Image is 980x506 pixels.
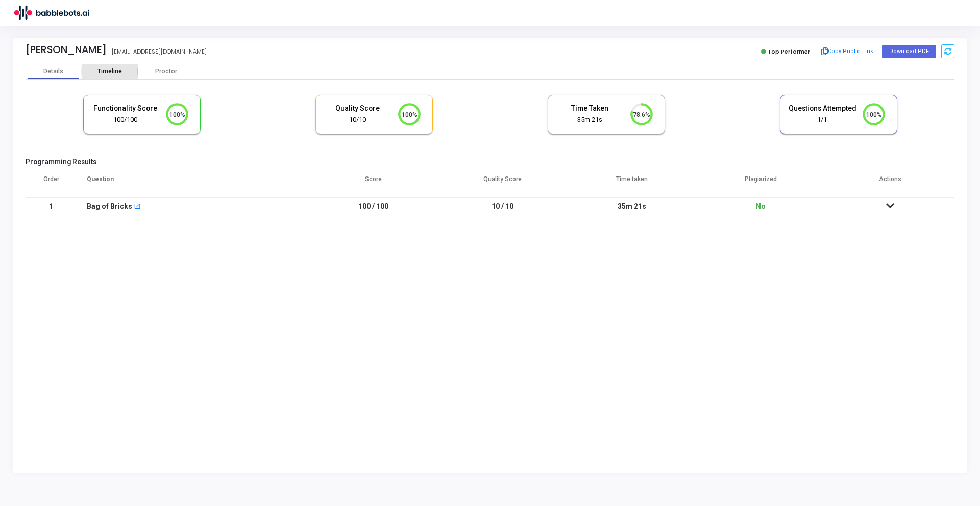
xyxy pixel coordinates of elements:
[91,104,160,113] h5: Functionality Score
[309,197,438,215] td: 100 / 100
[324,104,392,113] h5: Quality Score
[43,68,63,75] div: Details
[567,169,696,197] th: Time taken
[818,44,877,59] button: Copy Public Link
[26,44,107,56] div: [PERSON_NAME]
[77,169,309,197] th: Question
[788,115,856,125] div: 1/1
[13,3,89,23] img: logo
[138,68,194,75] div: Proctor
[788,104,856,113] h5: Questions Attempted
[91,115,160,125] div: 100/100
[324,115,392,125] div: 10/10
[556,115,624,125] div: 35m 21s
[756,202,766,210] span: No
[97,68,122,75] div: Timeline
[768,47,810,56] span: Top Performer
[134,204,141,211] mat-icon: open_in_new
[26,169,77,197] th: Order
[438,197,567,215] td: 10 / 10
[309,169,438,197] th: Score
[567,197,696,215] td: 35m 21s
[696,169,825,197] th: Plagiarized
[26,197,77,215] td: 1
[556,104,624,113] h5: Time Taken
[825,169,954,197] th: Actions
[26,158,954,166] h5: Programming Results
[438,169,567,197] th: Quality Score
[87,198,132,215] div: Bag of Bricks
[882,45,936,58] button: Download PDF
[112,47,207,56] div: [EMAIL_ADDRESS][DOMAIN_NAME]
